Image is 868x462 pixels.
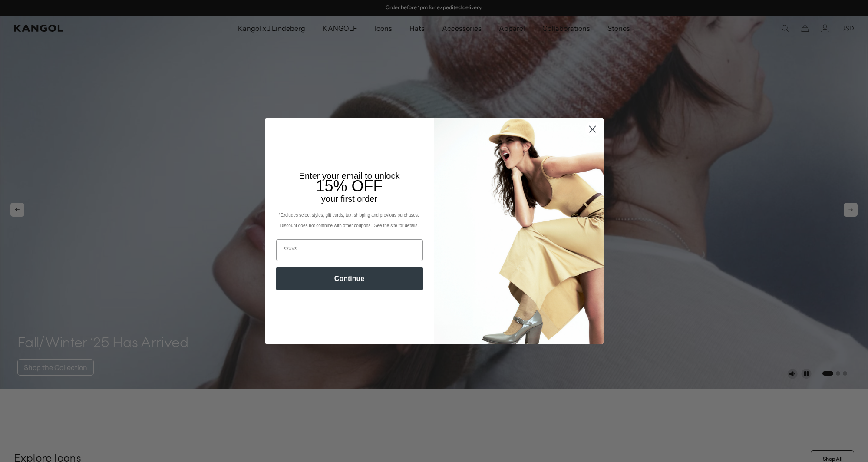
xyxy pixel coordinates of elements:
[321,194,377,204] span: your first order
[276,239,423,261] input: Email
[278,213,420,228] span: *Excludes select styles, gift cards, tax, shipping and previous purchases. Discount does not comb...
[434,118,604,344] img: 93be19ad-e773-4382-80b9-c9d740c9197f.jpeg
[276,267,423,290] button: Continue
[316,177,383,195] span: 15% OFF
[585,122,600,137] button: Close dialog
[299,171,400,181] span: Enter your email to unlock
